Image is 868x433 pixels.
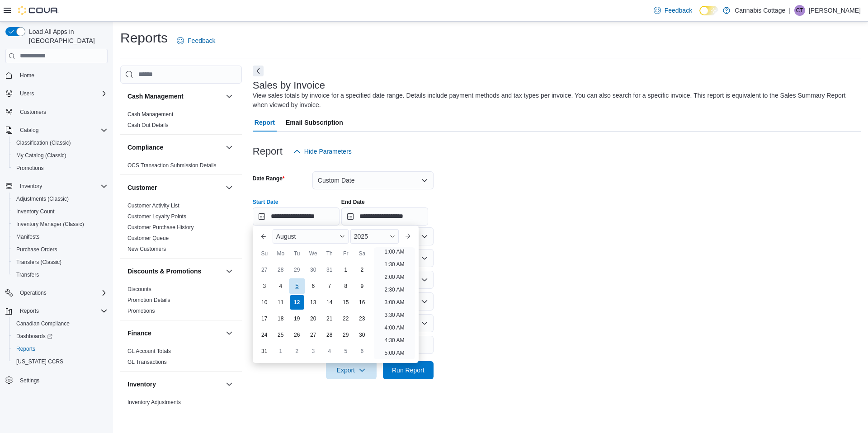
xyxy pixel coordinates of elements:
[13,150,108,161] span: My Catalog (Classic)
[16,375,43,386] a: Settings
[322,311,337,326] div: day-21
[13,219,108,230] span: Inventory Manager (Classic)
[253,66,264,76] button: Next
[13,206,108,217] span: Inventory Count
[322,263,337,277] div: day-31
[16,181,108,192] span: Inventory
[257,263,272,277] div: day-27
[350,229,399,244] div: Button. Open the year selector. 2025 is currently selected.
[16,345,35,353] span: Reports
[13,269,108,280] span: Transfers
[120,29,168,47] h1: Reports
[16,358,63,365] span: [US_STATE] CCRS
[16,70,38,81] a: Home
[127,224,194,231] a: Customer Purchase History
[255,113,275,132] span: Report
[5,65,108,410] nav: Complex example
[276,233,296,240] span: August
[253,91,856,110] div: View sales totals by invoice for a specified date range. Details include payment methods and tax ...
[341,198,365,206] label: End Date
[127,245,166,253] span: New Customers
[13,231,43,242] a: Manifests
[381,322,408,333] li: 4:00 AM
[16,233,39,240] span: Manifests
[127,348,171,354] a: GL Account Totals
[421,233,428,240] button: Open list of options
[322,328,337,342] div: day-28
[127,297,170,303] a: Promotion Details
[306,311,321,326] div: day-20
[127,329,151,338] h3: Finance
[13,344,108,354] span: Reports
[381,310,408,320] li: 3:30 AM
[127,267,201,276] h3: Discounts & Promotions
[127,122,169,129] span: Cash Out Details
[355,311,369,326] div: day-23
[13,244,61,255] a: Purchase Orders
[127,143,222,152] button: Compliance
[735,5,785,16] p: Cannabis Cottage
[127,235,169,241] a: Customer Queue
[355,279,369,293] div: day-9
[16,221,84,228] span: Inventory Manager (Classic)
[16,374,108,386] span: Settings
[20,289,47,297] span: Operations
[127,143,163,152] h3: Compliance
[13,150,70,161] a: My Catalog (Classic)
[20,90,34,97] span: Users
[20,307,39,315] span: Reports
[16,195,69,202] span: Adjustments (Classic)
[127,162,217,169] span: OCS Transaction Submission Details
[13,356,108,367] span: Washington CCRS
[306,344,321,358] div: day-3
[9,330,111,343] a: Dashboards
[392,366,425,375] span: Run Report
[13,219,88,230] a: Inventory Manager (Classic)
[224,266,235,277] button: Discounts & Promotions
[9,205,111,218] button: Inventory Count
[331,361,371,379] span: Export
[354,233,368,240] span: 2025
[127,202,179,209] a: Customer Activity List
[16,139,71,146] span: Classification (Classic)
[13,137,75,148] a: Classification (Classic)
[16,320,70,327] span: Canadian Compliance
[127,348,171,355] span: GL Account Totals
[16,287,50,298] button: Operations
[322,279,337,293] div: day-7
[9,162,111,174] button: Promotions
[339,344,353,358] div: day-5
[306,279,321,293] div: day-6
[127,399,181,406] span: Inventory Adjustments
[127,162,217,169] a: OCS Transaction Submission Details
[304,147,352,156] span: Hide Parameters
[253,80,325,91] h3: Sales by Invoice
[381,348,408,358] li: 5:00 AM
[20,108,46,116] span: Customers
[9,268,111,281] button: Transfers
[9,343,111,355] button: Reports
[120,346,242,371] div: Finance
[127,286,151,293] span: Discounts
[20,72,34,79] span: Home
[355,344,369,358] div: day-6
[13,231,108,242] span: Manifests
[127,92,222,101] button: Cash Management
[9,218,111,231] button: Inventory Manager (Classic)
[16,88,38,99] button: Users
[16,106,108,118] span: Customers
[127,92,184,101] h3: Cash Management
[274,246,288,261] div: Mo
[16,165,44,172] span: Promotions
[20,127,38,134] span: Catalog
[120,200,242,258] div: Customer
[13,257,65,268] a: Transfers (Classic)
[355,263,369,277] div: day-2
[274,295,288,310] div: day-11
[381,272,408,282] li: 2:00 AM
[13,206,58,217] a: Inventory Count
[127,213,186,220] a: Customer Loyalty Points
[127,267,222,276] button: Discounts & Promotions
[257,246,272,261] div: Su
